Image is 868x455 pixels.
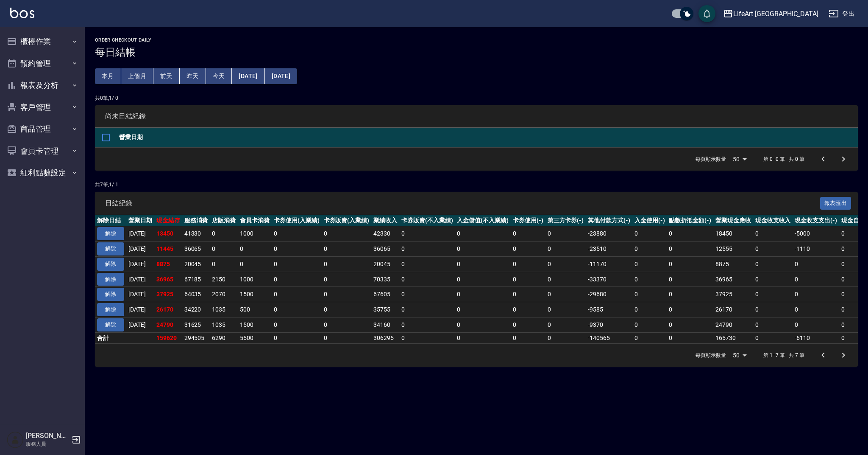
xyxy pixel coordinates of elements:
td: 0 [753,226,793,242]
button: 解除 [97,242,124,256]
img: Person [7,431,24,448]
p: 每頁顯示數量 [696,351,726,359]
td: 0 [322,302,372,317]
td: 12555 [713,242,753,257]
td: 0 [511,272,545,287]
td: 11445 [154,242,182,257]
td: 0 [632,226,667,242]
td: 0 [545,332,586,343]
td: 2070 [210,287,238,302]
th: 卡券使用(-) [511,215,545,226]
td: 0 [455,332,511,343]
td: 41330 [182,226,210,242]
th: 點數折抵金額(-) [667,215,713,226]
td: -9370 [586,317,632,332]
td: -9585 [586,302,632,317]
button: 上個月 [121,68,153,84]
td: 0 [455,226,511,242]
td: 0 [545,226,586,242]
td: 67185 [182,272,210,287]
td: 0 [793,256,839,272]
td: 0 [399,256,455,272]
td: -140565 [586,332,632,343]
td: 0 [272,302,322,317]
td: 0 [399,332,455,343]
th: 會員卡消費 [238,215,272,226]
td: 0 [322,226,372,242]
button: [DATE] [232,68,264,84]
td: 0 [210,256,238,272]
th: 營業日期 [117,128,858,148]
td: 24790 [154,317,182,332]
td: 0 [753,332,793,343]
button: 會員卡管理 [3,140,81,162]
td: 35755 [371,302,399,317]
td: 1035 [210,317,238,332]
td: 0 [667,287,713,302]
th: 業績收入 [371,215,399,226]
button: 客戶管理 [3,96,81,118]
td: 合計 [95,332,126,343]
td: 0 [399,287,455,302]
td: 0 [272,272,322,287]
th: 卡券販賣(不入業績) [399,215,455,226]
th: 解除日結 [95,215,126,226]
td: 24790 [713,317,753,332]
td: -11170 [586,256,632,272]
td: 0 [511,226,545,242]
td: 0 [322,242,372,257]
td: 0 [322,317,372,332]
th: 營業現金應收 [713,215,753,226]
td: 0 [793,287,839,302]
a: 報表匯出 [820,199,851,207]
td: 2150 [210,272,238,287]
td: 0 [632,287,667,302]
td: 20045 [182,256,210,272]
div: LifeArt [GEOGRAPHIC_DATA] [733,8,818,19]
td: 0 [455,317,511,332]
td: 0 [238,256,272,272]
div: 50 [729,148,750,171]
td: 0 [667,332,713,343]
td: 0 [753,256,793,272]
td: 1000 [238,272,272,287]
td: 64035 [182,287,210,302]
button: 報表匯出 [820,197,851,210]
td: 0 [511,256,545,272]
th: 店販消費 [210,215,238,226]
td: [DATE] [126,226,154,242]
h3: 每日結帳 [95,46,858,58]
td: 34220 [182,302,210,317]
td: 0 [455,272,511,287]
td: -6110 [793,332,839,343]
td: 0 [753,302,793,317]
td: 0 [667,302,713,317]
td: 0 [632,272,667,287]
td: 0 [399,242,455,257]
td: 0 [455,256,511,272]
td: 0 [322,332,372,343]
td: 36065 [371,242,399,257]
button: 報表及分析 [3,74,81,96]
td: 0 [632,317,667,332]
td: 0 [667,317,713,332]
td: 0 [793,317,839,332]
th: 現金收支收入 [753,215,793,226]
td: 67605 [371,287,399,302]
td: 0 [399,272,455,287]
td: 294505 [182,332,210,343]
button: 解除 [97,288,124,301]
td: 0 [238,242,272,257]
td: -29680 [586,287,632,302]
button: save [698,5,715,22]
td: 0 [667,226,713,242]
td: 0 [399,226,455,242]
td: 20045 [371,256,399,272]
td: 0 [545,317,586,332]
button: 昨天 [180,68,206,84]
td: -23510 [586,242,632,257]
td: 1500 [238,287,272,302]
button: 本月 [95,68,121,84]
td: -33370 [586,272,632,287]
td: 0 [511,302,545,317]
